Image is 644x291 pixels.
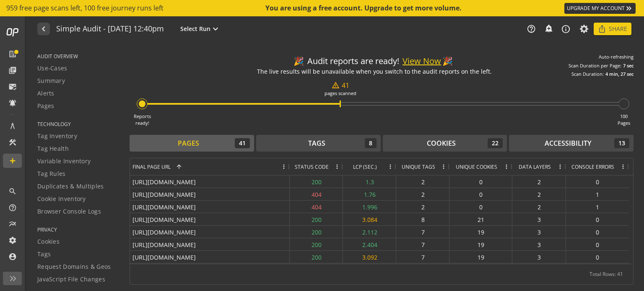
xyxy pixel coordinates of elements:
div: [URL][DOMAIN_NAME] [130,238,290,250]
span: JavaScript File Changes [37,275,105,283]
div: 200 [290,263,343,276]
div: Total Rows: 41 [589,264,623,284]
div: 200 [290,175,343,188]
div: 19 [449,251,512,263]
div: 200 [290,226,343,238]
mat-icon: keyboard_double_arrow_right [625,4,633,13]
div: 0 [566,263,629,276]
div: 22 [488,138,503,148]
span: Tag Inventory [37,132,77,140]
div: Scan Duration: [571,71,604,77]
span: Status Code [295,163,329,170]
span: Unique Cookies [456,163,497,170]
div: 19 [449,263,512,276]
div: The live results will be unavailable when you switch to the audit reports on the left. [257,67,492,76]
div: 7 [396,263,449,276]
div: 8 [396,213,449,225]
div: Pages [178,139,199,148]
div: 0 [566,213,629,225]
div: 1.76 [343,188,396,200]
span: Pages [37,102,55,110]
a: UPGRADE MY ACCOUNT [564,3,636,14]
mat-icon: settings [8,236,17,245]
div: 3 [512,263,566,276]
div: 0 [449,201,512,213]
div: 1.632 [343,263,396,276]
div: 2 [396,201,449,213]
div: [URL][DOMAIN_NAME] [130,175,290,188]
div: 1.996 [343,201,396,213]
h1: Simple Audit - 25 August 2025 | 12:40pm [56,25,164,33]
span: Alerts [37,89,55,98]
div: 41 [332,81,349,90]
mat-icon: help_outline [8,203,17,212]
div: 2 [512,201,566,213]
span: Use-Cases [37,64,68,72]
mat-icon: add_alert [544,24,553,32]
div: 1.3 [343,175,396,188]
mat-icon: search [8,187,17,196]
div: 🎉 [442,55,453,67]
span: Console Errors [571,163,614,170]
div: Reports ready! [134,113,151,126]
div: Auto-refreshing [599,54,634,60]
span: TECHNOLOGY [37,121,119,128]
mat-icon: account_circle [8,252,17,261]
div: Scan Duration per Page: [569,62,621,69]
div: 1 [566,188,629,200]
div: 7 [396,251,449,263]
div: 3 [512,213,566,225]
mat-icon: multiline_chart [8,220,17,228]
span: Browser Console Logs [37,207,101,216]
span: Variable Inventory [37,157,91,165]
span: AUDIT OVERVIEW [37,53,119,60]
div: 0 [449,188,512,200]
div: You are using a free account. Upgrade to get more volume. [265,3,462,13]
div: 13 [614,138,629,148]
mat-icon: list_alt [8,50,17,58]
span: LCP (SEC.) [353,163,377,170]
div: 7 sec [623,62,634,69]
div: Tags [308,139,325,148]
mat-icon: ios_share [598,25,606,33]
span: Final Page URL [132,163,171,170]
div: 19 [449,226,512,238]
div: [URL][DOMAIN_NAME] [130,251,290,263]
button: View Now [402,55,441,67]
div: 🎉 [293,55,304,67]
div: 8 [365,138,377,148]
div: 3 [512,226,566,238]
button: Select Run [179,23,222,34]
div: Accessibility [545,139,591,148]
div: 2 [396,188,449,200]
div: 2 [512,188,566,200]
mat-icon: construction [8,138,17,147]
div: 2 [396,175,449,188]
div: [URL][DOMAIN_NAME] [130,213,290,225]
button: Cookies22 [383,135,507,152]
div: 21 [449,213,512,225]
span: Select Run [180,25,210,33]
mat-icon: library_books [8,66,17,75]
mat-icon: architecture [8,122,17,130]
div: [URL][DOMAIN_NAME] [130,226,290,238]
mat-icon: warning_amber [332,81,340,89]
div: 404 [290,188,343,200]
mat-icon: add [8,157,17,165]
span: Data Layers [519,163,551,170]
span: PRIVACY [37,226,119,233]
div: 2.112 [343,226,396,238]
button: Accessibility13 [509,135,634,152]
span: 959 free page scans left, 100 free journey runs left [6,3,164,13]
span: Cookie Inventory [37,195,86,203]
div: 3.084 [343,213,396,225]
div: 7 [396,226,449,238]
div: Audit reports are ready! [293,55,455,67]
div: 0 [566,226,629,238]
button: Tags8 [256,135,381,152]
mat-icon: help_outline [527,24,536,33]
span: Tag Rules [37,170,66,178]
div: [URL][DOMAIN_NAME] [130,263,290,276]
div: 7 [396,238,449,250]
div: 3.092 [343,251,396,263]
